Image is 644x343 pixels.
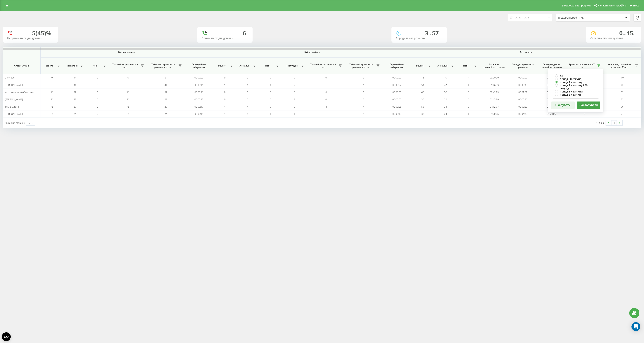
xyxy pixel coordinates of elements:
[383,110,411,118] td: 00:00:19
[284,64,300,67] span: Пропущені
[436,64,450,67] span: Унікальні
[224,83,225,87] span: 1
[537,103,566,110] td: 01:12:57
[325,98,327,101] span: 0
[468,83,469,87] span: 1
[383,96,411,103] td: 00:00:00
[5,83,23,87] span: [PERSON_NAME]
[2,332,11,341] button: Open CMP widget
[32,30,51,37] div: 5 (45)%
[363,83,364,87] span: 1
[468,98,469,101] span: 0
[74,105,76,108] span: 35
[621,98,624,101] span: 22
[555,80,596,84] label: понад 1 хвилину
[551,101,575,109] button: Скасувати
[444,112,447,115] span: 24
[294,112,295,115] span: 1
[421,83,424,87] span: 54
[537,110,566,118] td: 01:20:06
[225,51,400,54] span: Вхідні дзвінки
[127,105,129,108] span: 48
[5,105,19,108] span: Тягло Олена
[537,81,566,88] td: 01:46:33
[468,90,469,94] span: 0
[623,32,626,36] span: хв
[483,63,505,69] span: Загальна тривалість розмови
[444,105,447,108] span: 36
[611,120,617,125] a: 1
[540,63,563,69] span: Середньоденна тривалість розмови
[202,37,248,40] div: Прийняті вхідні дзвінки
[468,112,469,115] span: 1
[97,76,98,79] span: 0
[508,96,537,103] td: 00:06:56
[537,74,566,81] td: 00:00:00
[439,32,440,36] span: c
[51,112,53,115] span: 31
[626,29,635,37] span: 15
[127,83,129,87] span: 53
[619,29,626,37] span: 0
[185,81,213,88] td: 00:00:16
[325,83,327,87] span: 1
[421,76,424,79] span: 18
[621,83,624,87] span: 42
[508,89,537,96] td: 00:01:51
[633,4,639,7] span: Вихід
[325,76,327,79] span: 0
[149,63,177,69] span: Унікальні, тривалість розмови > Х сек.
[97,98,98,101] span: 0
[605,63,633,69] span: Унікальні, тривалість розмови > Х сек.
[558,16,602,19] div: Відділ/Співробітник
[185,89,213,96] td: 00:00:16
[444,76,447,79] span: 10
[459,64,472,67] span: Нові
[5,98,23,101] span: [PERSON_NAME]
[309,63,337,69] span: Тривалість розмови > Х сек.
[444,98,447,101] span: 22
[425,29,432,37] span: 3
[185,103,213,110] td: 00:00:15
[508,81,537,88] td: 00:03:48
[247,98,248,101] span: 0
[480,110,508,118] td: 01:20:06
[270,112,271,115] span: 1
[247,112,248,115] span: 1
[127,76,129,79] span: 0
[238,64,252,67] span: Унікальні
[555,74,596,77] label: всі
[325,90,327,94] span: 0
[97,105,98,108] span: 0
[5,90,35,94] span: Костромицький Олександр
[247,90,248,94] span: 0
[555,77,596,80] label: понад 30 секунд
[508,74,537,81] td: 00:00:00
[383,74,411,81] td: 00:00:00
[537,96,566,103] td: 01:43:59
[294,98,295,101] span: 2
[165,112,167,115] span: 24
[294,90,295,94] span: 0
[413,64,427,67] span: Всього
[51,51,203,54] span: Вихідні дзвінки
[224,105,225,108] span: 4
[243,30,246,37] div: 6
[165,83,167,87] span: 41
[363,76,364,79] span: 0
[127,98,129,101] span: 36
[480,74,508,81] td: 00:00:00
[294,105,295,108] span: 0
[363,105,364,108] span: 4
[165,105,167,108] span: 35
[294,83,295,87] span: 2
[270,83,271,87] span: 1
[51,83,53,87] span: 53
[270,76,271,79] span: 0
[421,112,424,115] span: 32
[383,103,411,110] td: 00:00:08
[383,89,411,96] td: 00:00:00
[363,112,364,115] span: 1
[512,63,534,69] span: Середня тривалість розмови
[577,101,600,109] button: Застосувати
